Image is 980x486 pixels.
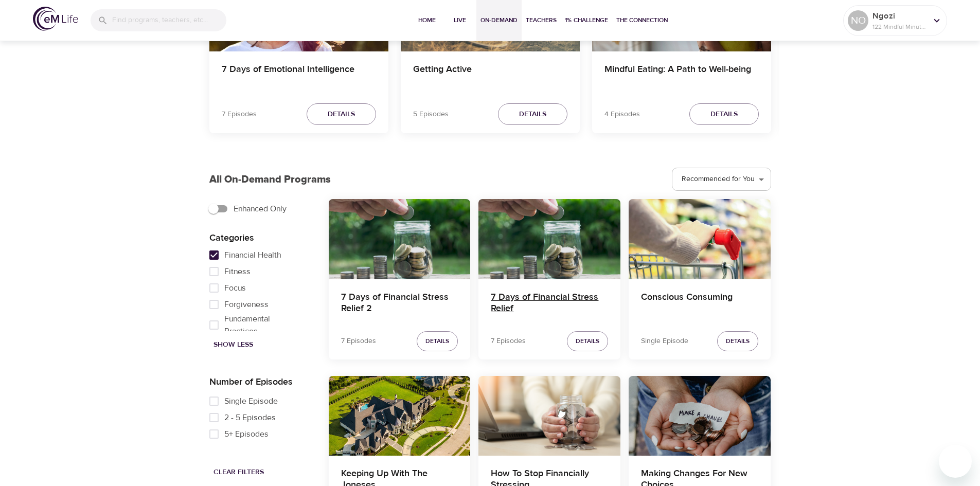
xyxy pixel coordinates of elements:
div: NO [848,10,868,31]
span: Details [576,336,599,347]
p: Number of Episodes [209,375,312,389]
p: Single Episode [641,336,688,347]
button: Show Less [209,335,257,354]
p: 7 Episodes [491,336,526,347]
button: 7 Days of Financial Stress Relief 2 [329,199,471,279]
span: Fundamental Practices [224,313,304,337]
button: Making Changes For New Choices [629,376,771,456]
button: Details [717,331,758,351]
span: Enhanced Only [234,203,287,215]
span: Fitness [224,265,251,278]
span: Financial Health [224,249,281,261]
button: Details [689,103,759,125]
iframe: Button to launch messaging window [939,445,972,478]
p: All On-Demand Programs [209,172,331,187]
button: Conscious Consuming [629,199,771,279]
h4: Conscious Consuming [641,292,758,316]
h4: 7 Days of Financial Stress Relief 2 [341,292,458,316]
h4: 7 Days of Financial Stress Relief [491,292,608,316]
button: Keeping Up With The Joneses [329,376,471,456]
span: Details [425,336,449,347]
span: Details [328,108,355,121]
img: logo [33,7,78,31]
span: Teachers [526,15,557,26]
span: Details [710,108,738,121]
span: Clear Filters [213,466,264,479]
span: Single Episode [224,395,278,407]
span: The Connection [616,15,668,26]
span: Details [519,108,546,121]
p: 7 Episodes [341,336,376,347]
span: Home [415,15,439,26]
span: 2 - 5 Episodes [224,411,276,424]
h4: 7 Days of Emotional Intelligence [222,64,376,88]
button: Clear Filters [209,463,268,482]
span: Focus [224,282,246,294]
p: 4 Episodes [604,109,640,120]
p: Categories [209,231,312,245]
p: Ngozi [872,10,927,22]
button: Details [417,331,458,351]
span: Details [726,336,750,347]
h4: Mindful Eating: A Path to Well-being [604,64,759,88]
span: Show Less [213,338,253,351]
span: 5+ Episodes [224,428,269,440]
p: 5 Episodes [413,109,449,120]
h4: Getting Active [413,64,567,88]
input: Find programs, teachers, etc... [112,9,226,31]
button: How To Stop Financially Stressing [478,376,620,456]
span: On-Demand [480,15,518,26]
span: Forgiveness [224,298,269,311]
button: Details [498,103,567,125]
p: 122 Mindful Minutes [872,22,927,31]
p: 7 Episodes [222,109,257,120]
button: Details [567,331,608,351]
span: Live [448,15,472,26]
span: 1% Challenge [565,15,608,26]
button: 7 Days of Financial Stress Relief [478,199,620,279]
button: Details [307,103,376,125]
